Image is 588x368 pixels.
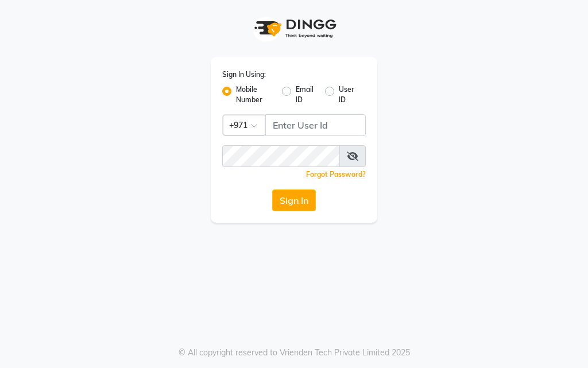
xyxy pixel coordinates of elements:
[265,114,366,136] input: Username
[236,84,273,105] label: Mobile Number
[222,69,266,80] label: Sign In Using:
[339,84,357,105] label: User ID
[296,84,315,105] label: Email ID
[306,170,366,179] a: Forgot Password?
[272,189,316,211] button: Sign In
[222,145,340,167] input: Username
[248,11,340,45] img: logo1.svg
